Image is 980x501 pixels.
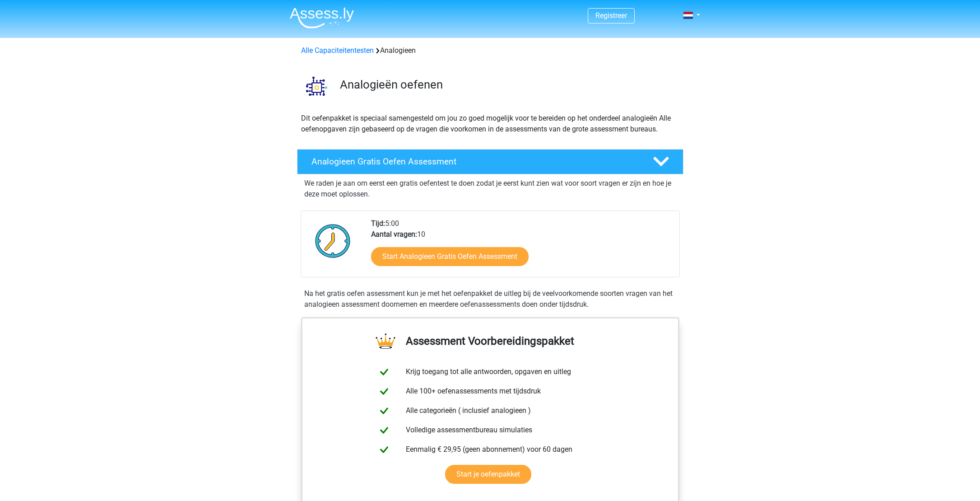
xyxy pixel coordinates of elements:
img: Klok [310,218,356,263]
img: analogieen [297,67,336,105]
a: Start je oefenpakket [445,465,531,484]
div: Na het gratis oefen assessment kun je met het oefenpakket de uitleg bij de veelvoorkomende soorte... [301,288,680,310]
p: We raden je aan om eerst een gratis oefentest te doen zodat je eerst kunt zien wat voor soort vra... [304,178,676,200]
div: 5:00 10 [364,218,679,277]
p: Dit oefenpakket is speciaal samengesteld om jou zo goed mogelijk voor te bereiden op het onderdee... [301,113,679,135]
a: Alle Capaciteitentesten [301,46,374,55]
h3: Analogieën oefenen [340,78,676,92]
div: Analogieen [297,45,683,56]
h4: Analogieen Gratis Oefen Assessment [311,156,638,167]
a: Start Analogieen Gratis Oefen Assessment [371,247,529,266]
a: Analogieen Gratis Oefen Assessment [293,149,687,174]
img: Assessly [290,7,354,28]
a: Registreer [595,11,627,20]
b: Aantal vragen: [371,230,417,239]
b: Tijd: [371,219,385,228]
